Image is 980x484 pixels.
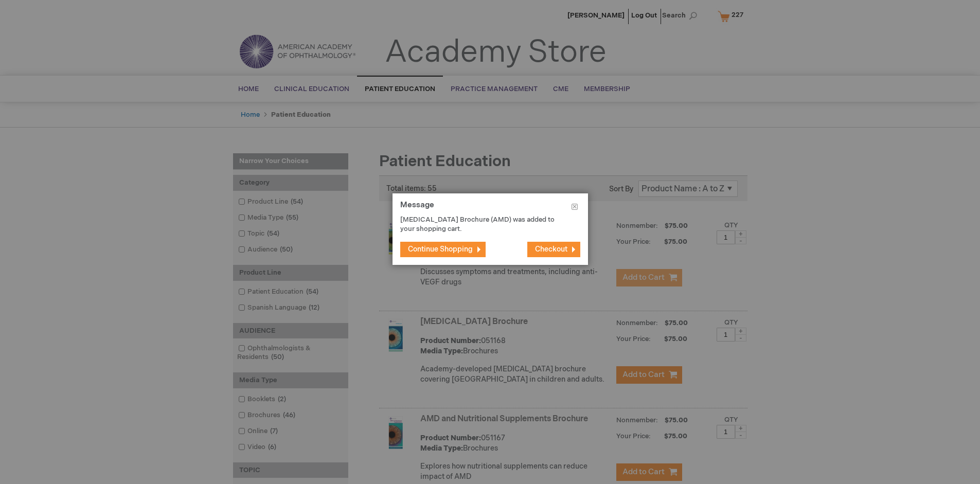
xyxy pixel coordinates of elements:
button: Continue Shopping [400,242,486,257]
p: [MEDICAL_DATA] Brochure (AMD) was added to your shopping cart. [400,215,565,234]
h1: Message [400,201,580,215]
span: Checkout [535,245,567,254]
span: Continue Shopping [408,245,473,254]
button: Checkout [527,242,580,257]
